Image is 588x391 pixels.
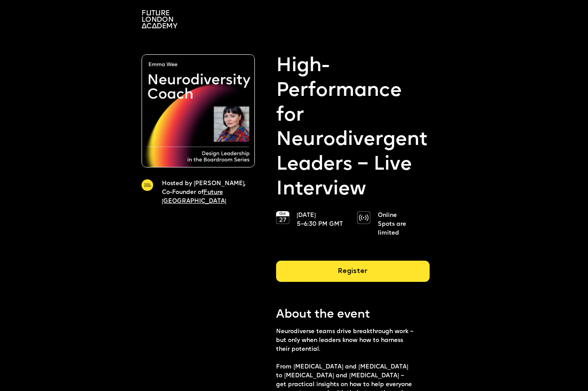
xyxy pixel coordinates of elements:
p: Online Spots are limited [378,211,424,238]
a: Register [276,261,429,289]
p: About the event [276,307,429,323]
img: A logo saying in 3 lines: Future London Academy [142,10,177,28]
div: Register [276,261,429,282]
p: [DATE] 5–6:30 PM GMT [297,211,343,229]
img: A yellow circle with Future London Academy logo [142,179,153,191]
p: Hosted by [PERSON_NAME], Co-Founder of [162,179,246,206]
strong: High-Performance for Neurodivergent Leaders – Live Interview [276,54,429,202]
